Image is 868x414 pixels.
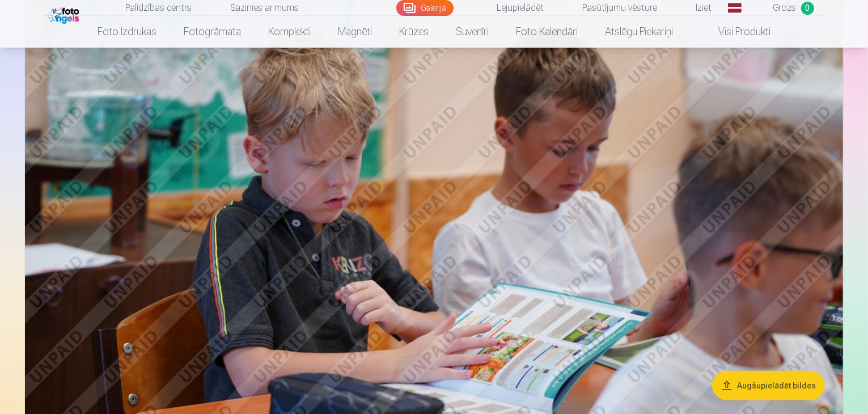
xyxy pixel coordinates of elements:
[591,16,687,48] a: Atslēgu piekariņi
[442,16,502,48] a: Suvenīri
[255,16,324,48] a: Komplekti
[712,371,825,400] button: Augšupielādēt bildes
[170,16,255,48] a: Fotogrāmata
[687,16,784,48] a: Visi produkti
[502,16,591,48] a: Foto kalendāri
[801,2,814,15] span: 0
[386,16,442,48] a: Krūzes
[773,1,797,15] span: Grozs
[48,5,82,24] img: /fa1
[324,16,386,48] a: Magnēti
[84,16,170,48] a: Foto izdrukas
